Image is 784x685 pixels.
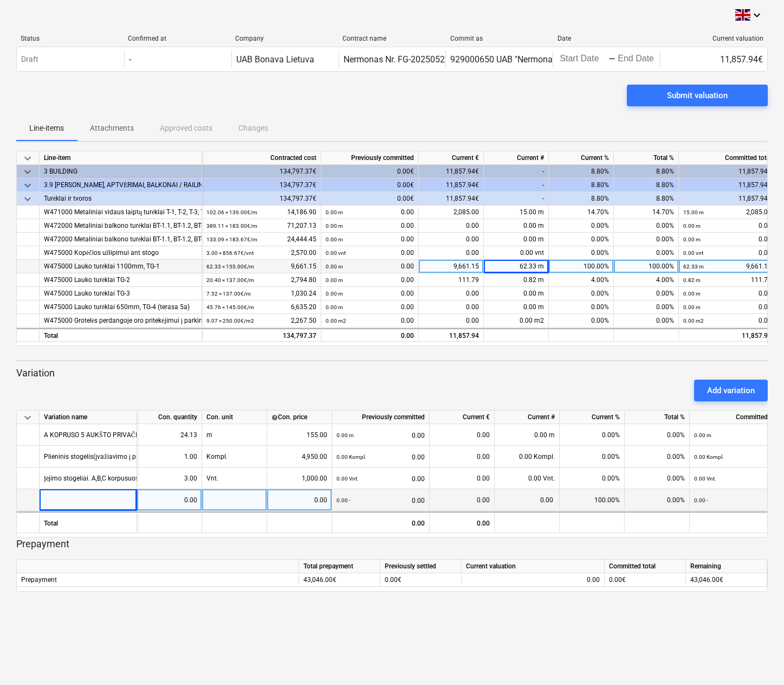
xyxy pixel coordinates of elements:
[419,219,484,233] div: 0.00
[321,178,419,192] div: 0.00€
[137,411,202,424] div: Con. quantity
[694,497,708,503] small: 0.00 -
[694,424,782,446] div: 0.00
[419,328,484,342] div: 11,857.94
[549,233,614,246] div: 0.00%
[683,250,703,256] small: 0.00 vnt
[484,219,549,233] div: 0.00 m
[44,192,197,206] div: Turėklai ir tvoros
[614,260,679,273] div: 100.00%
[686,573,767,587] div: 43,046.00€
[549,273,614,287] div: 4.00%
[326,250,346,256] small: 0.00 vnt
[605,560,686,573] div: Committed total
[419,273,484,287] div: 111.79
[614,165,679,178] div: 8.80%
[694,446,782,468] div: 0.00
[694,454,724,460] small: 0.00 Kompl.
[44,206,197,219] div: W471000 Metaliniai vidaus laiptų turėklai T-1, T-2, T-3, T-4
[206,273,316,287] div: 2,794.80
[336,489,425,511] div: 0.00
[558,35,656,42] div: Date
[686,560,767,573] div: Remaining
[202,178,321,192] div: 134,797.37€
[495,468,560,489] div: 0.00 Vnt.
[615,52,666,67] input: End Date
[484,246,549,260] div: 0.00 vnt
[44,424,329,445] div: A KOPRUSO 5 AUKŠTO PRIVAČIOS TERASOS TURĖKLAI. METALINIS CINKUOTAS TURĖKLAS, TG-5.
[236,54,314,65] div: UAB Bonava Lietuva
[419,260,484,273] div: 9,661.15
[380,560,462,573] div: Previously settled
[40,511,137,533] div: Total
[683,236,701,242] small: 0.00 m
[484,165,549,178] div: -
[605,573,686,587] div: 0.00€
[484,314,549,328] div: 0.00 m2
[627,85,768,106] button: Submit valuation
[549,165,614,178] div: 8.80%
[549,178,614,192] div: 8.80%
[44,468,144,489] div: Įėjimo stogeliai. A,B,C korpusuose.
[683,291,701,297] small: 0.00 m
[419,151,484,165] div: Current €
[560,424,625,446] div: 0.00%
[271,489,327,511] div: 0.00
[206,277,254,283] small: 20.40 × 137.00€ / m
[206,250,254,256] small: 3.00 × 856.67€ / vnt
[326,277,343,283] small: 0.00 m
[560,468,625,489] div: 0.00%
[614,206,679,219] div: 14.70%
[336,454,366,460] small: 0.00 Kompl.
[332,411,430,424] div: Previously committed
[44,165,197,178] div: 3 BUILDING
[560,411,625,424] div: Current %
[750,9,763,22] i: keyboard_arrow_down
[484,206,549,219] div: 15.00 m
[202,151,321,165] div: Contracted cost
[336,446,425,468] div: 0.00
[17,573,299,587] div: Prepayment
[336,497,351,503] small: 0.00 -
[321,165,419,178] div: 0.00€
[326,291,343,297] small: 0.00 m
[29,123,64,134] p: Line-items
[495,411,560,424] div: Current #
[614,219,679,233] div: 0.00%
[484,192,549,206] div: -
[326,260,414,273] div: 0.00
[326,318,346,324] small: 0.00 m2
[683,287,772,300] div: 0.00
[16,537,768,550] p: Prepayment
[326,209,343,215] small: 0.00 m
[326,287,414,300] div: 0.00
[683,233,772,246] div: 0.00
[21,152,34,165] span: keyboard_arrow_down
[694,468,782,490] div: 0.00
[202,165,321,178] div: 134,797.37€
[484,151,549,165] div: Current #
[419,246,484,260] div: 0.00
[434,489,490,511] div: 0.00
[206,304,254,310] small: 45.76 × 145.00€ / m
[419,206,484,219] div: 2,085.00
[206,233,316,246] div: 24,444.45
[141,424,197,446] div: 24.13
[326,223,343,229] small: 0.00 m
[450,54,560,65] div: 929000650 UAB "Nermonas"
[336,432,354,438] small: 0.00 m
[271,446,327,468] div: 4,950.00
[430,411,495,424] div: Current €
[614,300,679,314] div: 0.00%
[299,560,380,573] div: Total prepayment
[326,206,414,219] div: 0.00
[44,178,197,192] div: 3.9 [PERSON_NAME], APTVĖRIMAI, BALKONAI / RAILINGS
[683,223,701,229] small: 0.00 m
[21,411,34,424] span: keyboard_arrow_down
[21,193,34,206] span: keyboard_arrow_down
[614,233,679,246] div: 0.00%
[434,468,490,489] div: 0.00
[206,260,316,273] div: 9,661.15
[614,287,679,300] div: 0.00%
[235,35,334,42] div: Company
